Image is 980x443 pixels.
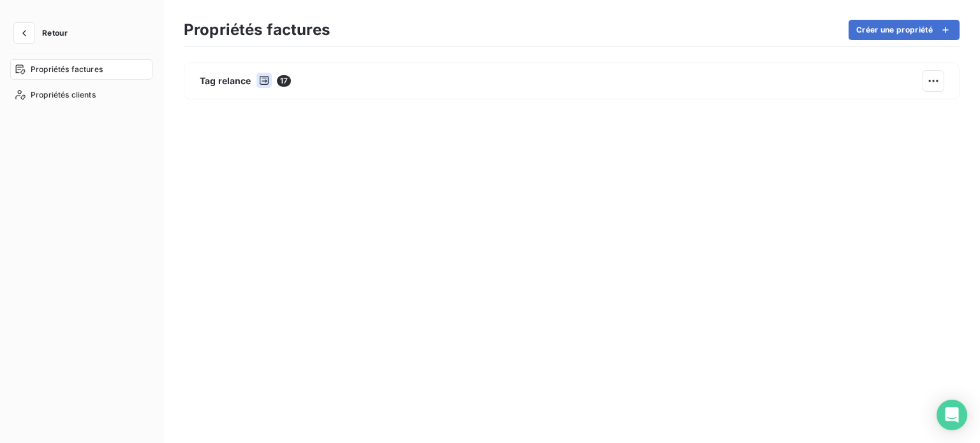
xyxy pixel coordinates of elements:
[200,75,251,87] span: Tag relance
[277,75,291,87] span: 17
[937,400,967,430] div: Open Intercom Messenger
[184,18,330,41] h3: Propriétés factures
[31,64,103,75] span: Propriétés factures
[42,29,68,37] span: Retour
[10,59,152,80] a: Propriétés factures
[10,23,78,43] button: Retour
[10,85,152,105] a: Propriétés clients
[31,89,96,101] span: Propriétés clients
[849,20,960,40] button: Créer une propriété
